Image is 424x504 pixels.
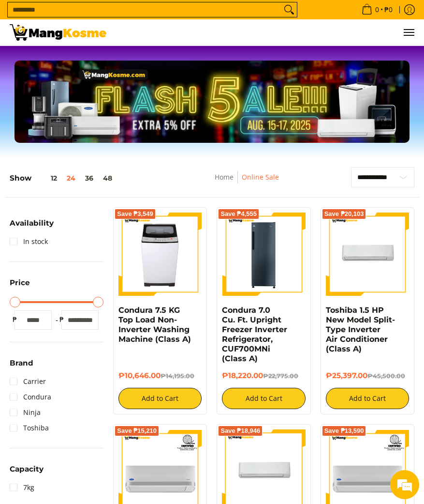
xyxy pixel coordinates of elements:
button: 48 [98,174,117,182]
img: condura-7.5kg-topload-non-inverter-washing-machine-class-c-full-view-mang-kosme [121,213,199,296]
span: Save ₱20,103 [324,211,364,217]
span: Price [10,279,30,286]
img: Condura 7.0 Cu. Ft. Upright Freezer Inverter Refrigerator, CUF700MNi (Class A) [222,213,305,296]
nav: Breadcrumbs [180,171,313,193]
h5: Show [10,173,117,183]
a: Condura [10,389,51,405]
h6: ₱10,646.00 [118,371,202,381]
span: Availability [10,219,54,227]
summary: Open [10,465,44,480]
button: Menu [403,19,414,46]
span: ₱ [57,315,66,324]
nav: Main Menu [116,19,414,46]
span: Save ₱4,555 [220,211,257,217]
a: In stock [10,234,48,249]
button: 12 [31,174,62,182]
a: Ninja [10,405,41,420]
img: Toshiba 1.5 HP New Model Split-Type Inverter Air Conditioner (Class A) [326,213,409,296]
img: Online Sale | Mang Kosme [10,24,106,41]
del: ₱22,775.00 [263,372,298,380]
h6: ₱18,220.00 [222,371,305,381]
span: ₱0 [383,6,394,13]
button: 24 [62,174,80,182]
span: Capacity [10,465,44,473]
span: 0 [374,6,380,13]
span: Save ₱18,946 [220,428,260,434]
a: Online Sale [242,172,279,182]
h6: ₱25,397.00 [326,371,409,381]
span: • [359,4,395,15]
del: ₱14,195.00 [161,372,194,380]
summary: Open [10,219,54,234]
button: Add to Cart [222,388,305,409]
span: Save ₱3,549 [117,211,153,217]
a: Condura 7.5 KG Top Load Non-Inverter Washing Machine (Class A) [118,305,191,344]
del: ₱45,500.00 [367,372,405,380]
summary: Open [10,359,33,374]
span: Save ₱15,210 [117,428,157,434]
button: Search [281,2,297,17]
a: Home [215,172,234,182]
span: Save ₱13,590 [324,428,364,434]
span: ₱ [10,315,19,324]
a: Toshiba [10,420,49,436]
button: Add to Cart [118,388,202,409]
summary: Open [10,279,30,293]
span: Brand [10,359,33,367]
a: Toshiba 1.5 HP New Model Split-Type Inverter Air Conditioner (Class A) [326,305,395,353]
a: 7kg [10,480,34,495]
ul: Customer Navigation [116,19,414,46]
a: Condura 7.0 Cu. Ft. Upright Freezer Inverter Refrigerator, CUF700MNi (Class A) [222,305,287,363]
a: Carrier [10,374,46,389]
button: Add to Cart [326,388,409,409]
button: 36 [80,174,98,182]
